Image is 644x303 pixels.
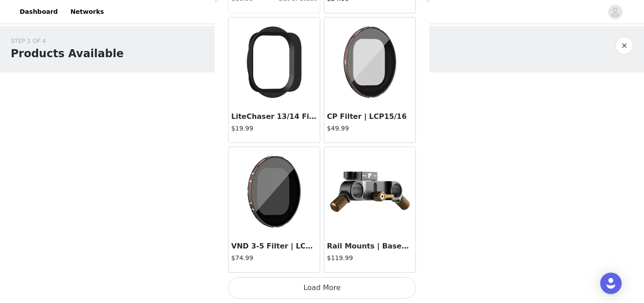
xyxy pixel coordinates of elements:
div: avatar [611,5,619,19]
img: CP Filter | LCP15/16 [325,17,415,107]
button: Load More [228,277,416,299]
h1: Products Available [11,46,123,62]
h3: LiteChaser 13/14 Filter Adaptor | iPhone 15 Series [231,111,317,122]
h4: $19.99 [231,124,317,133]
h4: $74.99 [231,253,317,263]
h3: Rail Mounts | BaseCamp [327,241,413,252]
a: Networks [65,2,109,22]
img: VND 3-5 Filter | LCP 15/16 [229,147,319,236]
h3: VND 3-5 Filter | LCP 15/16 [231,241,317,252]
div: STEP 1 OF 4 [11,37,123,46]
img: Rail Mounts | BaseCamp [325,147,415,236]
h4: $119.99 [327,253,413,263]
h4: $49.99 [327,124,413,133]
div: Open Intercom Messenger [600,273,622,294]
a: Dashboard [14,2,63,22]
img: LiteChaser 13/14 Filter Adaptor | iPhone 15 Series [229,17,319,107]
h3: CP Filter | LCP15/16 [327,111,413,122]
